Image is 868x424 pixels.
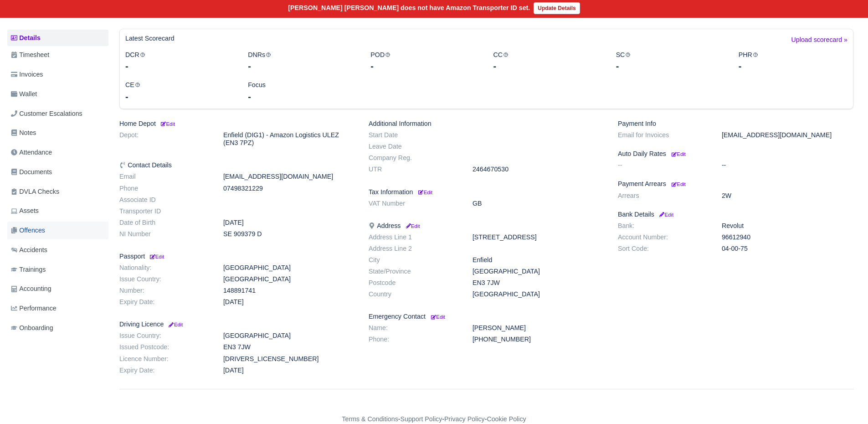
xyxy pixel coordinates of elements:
[7,66,108,83] a: Invoices
[444,415,485,423] a: Privacy Policy
[362,290,466,298] dt: Country
[11,128,36,138] span: Notes
[113,332,216,340] dt: Issue Country:
[113,173,216,181] dt: Email
[362,154,466,162] dt: Company Reg.
[732,50,854,73] div: PHR
[618,211,853,218] h6: Bank Details
[466,279,611,287] dd: EN3 7JW
[7,124,108,142] a: Notes
[7,280,108,298] a: Accounting
[7,183,108,201] a: DVLA Checks
[466,290,611,298] dd: [GEOGRAPHIC_DATA]
[7,105,108,123] a: Customer Escalations
[167,321,183,328] a: Edit
[113,131,216,147] dt: Depot:
[364,50,486,73] div: POD
[113,298,216,306] dt: Expiry Date:
[7,261,108,279] a: Trainings
[159,120,175,127] a: Edit
[248,90,357,103] div: -
[216,173,362,181] dd: [EMAIL_ADDRESS][DOMAIN_NAME]
[369,120,604,128] h6: Additional Information
[715,131,860,139] dd: [EMAIL_ADDRESS][DOMAIN_NAME]
[791,35,847,50] a: Upload scorecard »
[113,367,216,374] dt: Expiry Date:
[362,165,466,173] dt: UTR
[113,287,216,295] dt: Number:
[670,180,686,187] a: Edit
[11,245,47,255] span: Accidents
[216,230,362,238] dd: SE 909379 D
[404,222,420,229] a: Edit
[7,30,108,47] a: Details
[362,268,466,275] dt: State/Province
[113,355,216,363] dt: Licence Number:
[534,2,580,14] a: Update Details
[7,222,108,239] a: Offences
[113,207,216,215] dt: Transporter ID
[11,147,52,158] span: Attendance
[11,225,45,236] span: Offences
[216,287,362,295] dd: 148891741
[416,188,432,196] a: Edit
[113,196,216,204] dt: Associate ID
[611,192,715,200] dt: Arrears
[7,144,108,161] a: Attendance
[149,254,164,259] small: Edit
[658,212,673,217] small: Edit
[119,161,355,169] h6: Contact Details
[362,200,466,207] dt: VAT Number
[149,253,164,260] a: Edit
[670,150,686,157] a: Edit
[486,50,609,73] div: CC
[119,253,355,260] h6: Passport
[11,167,52,177] span: Documents
[11,323,53,333] span: Onboarding
[611,233,715,241] dt: Account Number:
[7,300,108,317] a: Performance
[11,50,49,60] span: Timesheet
[362,336,466,343] dt: Phone:
[113,264,216,272] dt: Nationality:
[611,245,715,253] dt: Sort Code:
[362,143,466,150] dt: Leave Date
[618,150,853,158] h6: Auto Daily Rates
[362,256,466,264] dt: City
[616,60,725,72] div: -
[466,324,611,332] dd: [PERSON_NAME]
[418,190,432,195] small: Edit
[7,85,108,103] a: Wallet
[362,131,466,139] dt: Start Date
[118,80,241,103] div: CE
[11,89,37,99] span: Wallet
[125,35,175,42] h6: Latest Scorecard
[342,415,398,423] a: Terms & Conditions
[369,188,604,196] h6: Tax Information
[216,264,362,272] dd: [GEOGRAPHIC_DATA]
[704,318,868,424] iframe: Chat Widget
[159,121,175,127] small: Edit
[487,415,526,423] a: Cookie Policy
[216,367,362,374] dd: [DATE]
[429,313,445,320] a: Edit
[362,245,466,253] dt: Address Line 2
[369,313,604,321] h6: Emergency Contact
[118,50,241,73] div: DCR
[672,181,686,187] small: Edit
[113,343,216,351] dt: Issued Postcode:
[493,60,602,72] div: -
[11,186,59,197] span: DVLA Checks
[11,303,56,314] span: Performance
[715,233,860,241] dd: 96612940
[216,355,362,363] dd: [DRIVERS_LICENSE_NUMBER]
[466,233,611,241] dd: [STREET_ADDRESS]
[119,321,355,328] h6: Driving Licence
[7,163,108,181] a: Documents
[11,69,43,80] span: Invoices
[125,90,234,103] div: -
[466,200,611,207] dd: GB
[216,131,362,147] dd: Enfield (DIG1) - Amazon Logistics ULEZ (EN3 7PZ)
[241,50,364,73] div: DNRs
[404,223,420,229] small: Edit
